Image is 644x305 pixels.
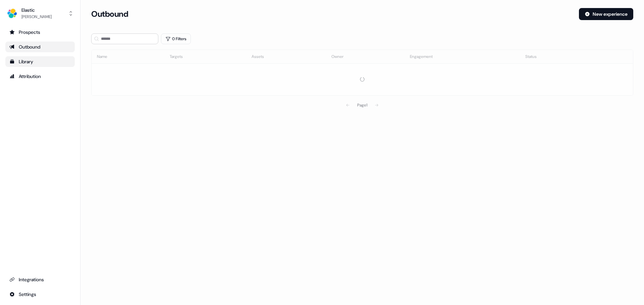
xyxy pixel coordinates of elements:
div: [PERSON_NAME] [21,13,52,20]
h3: Outbound [91,9,128,19]
button: Elastic[PERSON_NAME] [5,5,75,21]
div: Settings [9,291,71,298]
button: New experience [579,8,633,20]
div: Integrations [9,276,71,283]
button: 0 Filters [161,33,191,44]
div: Elastic [21,7,52,13]
a: Go to integrations [5,274,75,285]
a: Go to attribution [5,71,75,82]
a: Go to outbound experience [5,42,75,52]
div: Library [9,58,71,65]
div: Attribution [9,73,71,80]
div: Outbound [9,44,71,50]
div: Prospects [9,29,71,35]
a: Go to prospects [5,27,75,37]
a: Go to templates [5,56,75,67]
a: Go to integrations [5,289,75,300]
